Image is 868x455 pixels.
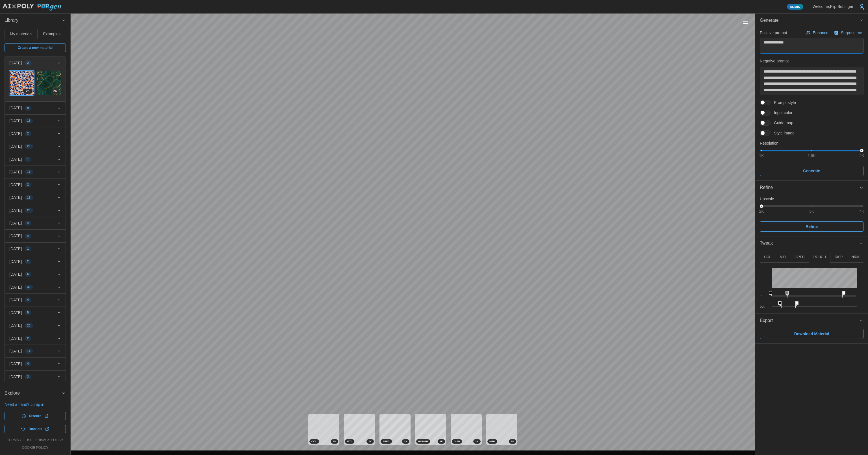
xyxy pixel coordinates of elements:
[5,191,66,204] button: [DATE]12
[5,102,66,114] button: [DATE]9
[760,329,863,339] button: Download Material
[27,182,29,187] span: 2
[27,247,29,251] span: 1
[5,14,62,27] span: Library
[27,259,29,264] span: 2
[794,329,829,339] span: Download Material
[9,220,22,226] p: [DATE]
[9,105,22,111] p: [DATE]
[29,412,42,420] span: Discord
[5,425,66,433] a: Tutorials
[10,71,34,95] img: VLXnI1LilrCGTb167UBW
[5,345,66,357] button: [DATE]11
[489,439,495,443] span: NRM
[5,255,66,268] button: [DATE]2
[760,221,863,232] button: Refine
[9,348,22,354] p: [DATE]
[440,439,443,443] span: 2 K
[790,4,800,9] span: Admin
[27,170,31,174] span: 11
[5,371,66,383] button: [DATE]3
[755,250,868,313] div: Tweak
[2,3,62,11] img: AIxPoly PBRgen
[383,439,390,443] span: SPEC
[9,297,22,303] p: [DATE]
[760,304,767,309] p: out
[404,439,407,443] span: 2 K
[755,327,868,343] div: Export
[27,323,31,328] span: 20
[5,43,66,52] a: Create a new material
[347,439,352,443] span: MTL
[311,439,317,443] span: COL
[5,127,66,140] button: [DATE]2
[9,284,22,290] p: [DATE]
[755,14,868,27] button: Generate
[9,233,22,239] p: [DATE]
[9,246,22,252] p: [DATE]
[804,29,830,37] button: Enhance
[27,131,29,136] span: 2
[771,130,795,136] span: Style image
[27,119,31,123] span: 16
[5,332,66,345] button: [DATE]2
[5,386,62,400] span: Explore
[9,259,22,264] p: [DATE]
[10,32,32,36] span: My materials
[27,336,29,341] span: 2
[27,362,29,366] span: 4
[9,182,22,188] p: [DATE]
[813,4,853,9] p: Welcome, Flip Buttinger
[27,157,29,162] span: 1
[9,195,22,200] p: [DATE]
[760,14,859,27] span: Generate
[27,234,29,238] span: 4
[37,71,61,95] a: I6n1rt1Hrhzq2QfJLafQ2K
[803,166,820,176] span: Generate
[5,140,66,153] button: [DATE]26
[5,115,66,127] button: [DATE]16
[333,439,336,443] span: 2 K
[9,131,22,136] p: [DATE]
[27,272,29,277] span: 6
[9,118,22,124] p: [DATE]
[813,30,829,36] p: Enhance
[27,195,31,200] span: 12
[9,71,34,95] a: VLXnI1LilrCGTb167UBW2K
[755,181,868,195] button: Refine
[475,439,479,443] span: 2 K
[27,144,31,149] span: 26
[760,294,767,299] p: in
[760,140,863,146] p: Resolution
[9,169,22,175] p: [DATE]
[27,310,29,315] span: 5
[5,294,66,306] button: [DATE]4
[755,27,868,181] div: Generate
[795,255,805,260] p: SPEC
[760,30,787,36] p: Positive prompt
[760,166,863,176] button: Generate
[5,243,66,255] button: [DATE]1
[760,196,863,202] p: Upscale
[5,69,66,101] div: [DATE]2
[806,222,818,231] span: Refine
[851,255,859,260] p: NRM
[5,178,66,191] button: [DATE]2
[7,438,32,443] a: terms of use
[764,255,771,260] p: COL
[9,310,22,315] p: [DATE]
[9,208,22,213] p: [DATE]
[37,71,61,95] img: I6n1rt1Hrhzq2QfJLafQ
[27,208,31,213] span: 20
[5,230,66,242] button: [DATE]4
[755,236,868,250] button: Tweak
[5,57,66,69] button: [DATE]2
[771,120,793,126] span: Guide map
[5,217,66,229] button: [DATE]4
[27,61,29,65] span: 2
[27,221,29,225] span: 4
[755,314,868,328] button: Export
[760,58,863,64] p: Negative prompt
[771,110,792,116] span: Input color
[27,285,31,289] span: 30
